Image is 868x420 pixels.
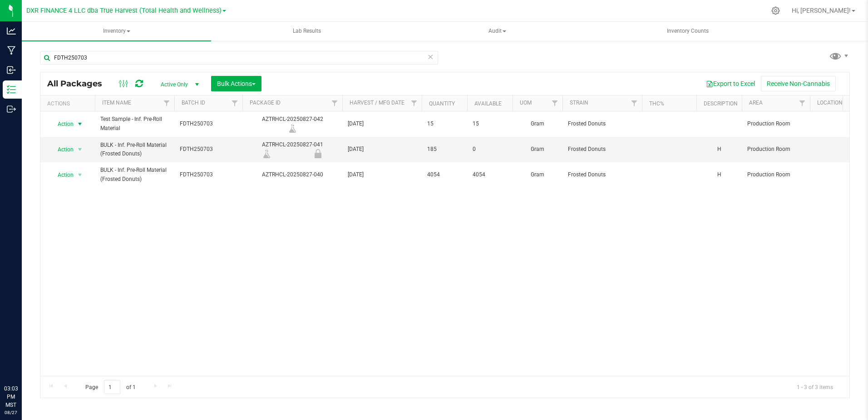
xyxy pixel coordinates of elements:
[789,380,840,394] span: 1 - 3 of 3 items
[7,65,16,75] inline-svg: Inbound
[403,22,592,40] span: Audit
[26,7,222,15] span: DXR FINANCE 4 LLC dba True Harvest (Total Health and Wellness)
[348,170,416,179] span: [DATE]
[78,380,143,394] span: Page of 1
[104,380,120,394] input: 1
[427,145,462,154] span: 185
[704,100,738,107] a: Description
[4,385,18,409] p: 03:03 PM MST
[348,120,416,128] span: [DATE]
[180,120,237,128] span: FDTH250703
[182,100,205,106] a: Batch ID
[520,100,532,106] a: UOM
[568,120,636,128] span: Frosted Donuts
[473,145,507,154] span: 0
[241,124,344,133] div: Lab Sample
[74,169,86,181] span: select
[429,100,455,107] a: Quantity
[47,79,111,89] span: All Packages
[227,95,242,111] a: Filter
[281,27,333,35] span: Lab Results
[473,120,507,128] span: 15
[702,170,736,180] div: H
[241,170,344,179] div: AZTRHCL-20250827-040
[473,170,507,179] span: 4054
[655,27,721,35] span: Inventory Counts
[211,76,261,91] button: Bulk Actions
[427,170,462,179] span: 4054
[770,6,781,15] div: Manage settings
[518,145,557,154] span: Gram
[4,409,18,416] p: 08/27
[348,145,416,154] span: [DATE]
[241,140,344,158] div: AZTRHCL-20250827-041
[49,169,74,181] span: Action
[327,95,342,111] a: Filter
[100,115,169,132] span: Test Sample - Inf. Pre-Roll Material
[22,22,211,41] a: Inventory
[49,118,74,130] span: Action
[212,22,401,41] a: Lab Results
[702,144,736,155] div: H
[547,95,562,111] a: Filter
[100,166,169,183] span: BULK - Inf. Pre-Roll Material (Frosted Donuts)
[7,46,16,55] inline-svg: Manufacturing
[795,95,810,111] a: Filter
[159,95,174,111] a: Filter
[474,100,502,107] a: Available
[350,100,404,106] a: Harvest / Mfg Date
[407,95,422,111] a: Filter
[747,145,804,154] span: Production Room
[568,145,636,154] span: Frosted Donuts
[49,143,74,156] span: Action
[700,76,761,91] button: Export to Excel
[518,120,557,128] span: Gram
[749,100,763,106] a: Area
[817,100,843,106] a: Location
[403,22,592,41] a: Audit
[241,149,292,158] div: Lab Sample
[518,170,557,179] span: Gram
[7,105,16,114] inline-svg: Outbound
[427,51,434,63] span: Clear
[217,80,256,87] span: Bulk Actions
[570,100,588,106] a: Strain
[74,143,86,156] span: select
[250,100,281,106] a: Package ID
[627,95,642,111] a: Filter
[40,51,438,65] input: Search Package ID, Item Name, SKU, Lot or Part Number...
[180,170,237,179] span: FDTH250703
[747,120,804,128] span: Production Room
[180,145,237,154] span: FDTH250703
[7,85,16,94] inline-svg: Inventory
[649,100,664,107] a: THC%
[7,26,16,35] inline-svg: Analytics
[74,118,86,130] span: select
[100,141,169,158] span: BULK - Inf. Pre-Roll Material (Frosted Donuts)
[241,115,344,133] div: AZTRHCL-20250827-042
[292,149,344,158] div: Out for Testing
[593,22,782,41] a: Inventory Counts
[747,170,804,179] span: Production Room
[761,76,836,91] button: Receive Non-Cannabis
[792,7,851,14] span: Hi, [PERSON_NAME]!
[427,120,462,128] span: 15
[102,100,131,106] a: Item Name
[47,100,91,107] div: Actions
[9,347,36,375] iframe: Resource center
[568,170,636,179] span: Frosted Donuts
